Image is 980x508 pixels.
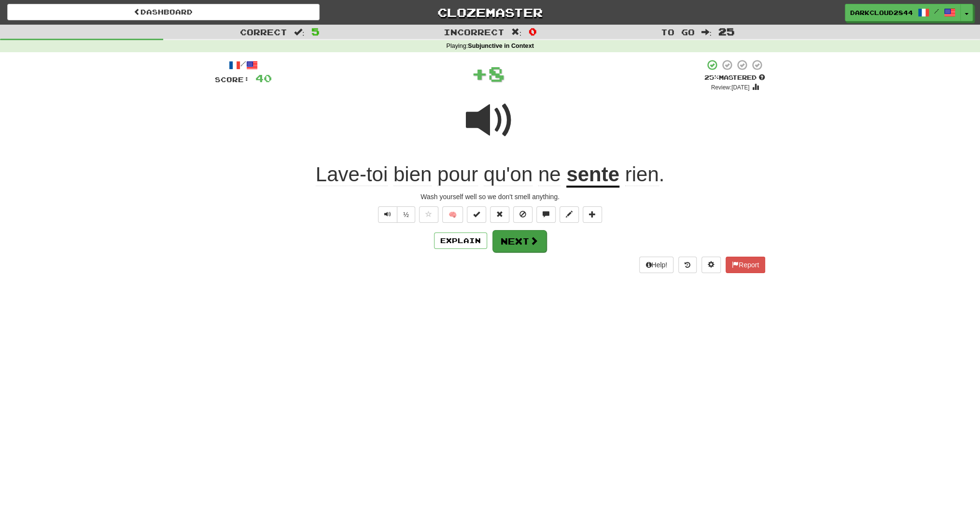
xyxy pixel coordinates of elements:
[419,206,438,223] button: Favorite sentence (alt+f)
[434,232,487,249] button: Explain
[490,206,509,223] button: Reset to 0% Mastered (alt+r)
[334,4,646,21] a: Clozemaster
[678,257,697,273] button: Round history (alt+y)
[625,163,659,186] span: rien
[560,206,579,223] button: Edit sentence (alt+d)
[467,206,486,223] button: Set this sentence to 100% Mastered (alt+m)
[726,257,765,273] button: Report
[511,28,522,36] span: :
[536,206,556,223] button: Discuss sentence (alt+u)
[484,163,532,186] span: qu'on
[255,72,272,84] span: 40
[701,28,712,36] span: :
[566,163,619,188] u: sente
[639,257,673,273] button: Help!
[711,84,750,91] small: Review: [DATE]
[442,206,463,223] button: 🧠
[437,163,478,186] span: pour
[378,206,397,223] button: Play sentence audio (ctl+space)
[934,8,939,15] span: /
[850,8,913,17] span: DarkCloud2844
[215,75,250,84] span: Score:
[397,206,415,223] button: ½
[376,206,415,223] div: Text-to-speech controls
[393,163,432,186] span: bien
[704,73,765,82] div: Mastered
[240,27,287,37] span: Correct
[311,26,320,37] span: 5
[718,26,735,37] span: 25
[538,163,561,186] span: ne
[468,43,533,49] strong: Subjunctive in Context
[7,4,320,20] a: Dashboard
[704,73,719,81] span: 25 %
[471,59,488,88] span: +
[845,4,961,21] a: DarkCloud2844 /
[444,27,504,37] span: Incorrect
[492,230,546,252] button: Next
[619,163,664,186] span: .
[294,28,305,36] span: :
[215,192,765,202] div: Wash yourself well so we don't smell anything.
[316,163,388,186] span: Lave-toi
[488,61,505,86] span: 8
[660,27,694,37] span: To go
[215,59,272,71] div: /
[528,26,536,37] span: 0
[513,206,532,223] button: Ignore sentence (alt+i)
[583,206,602,223] button: Add to collection (alt+a)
